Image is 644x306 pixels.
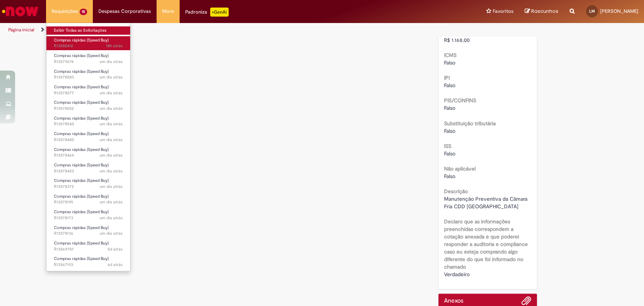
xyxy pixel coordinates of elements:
[54,53,109,58] span: Compras rápidas (Speed Buy)
[444,82,455,89] span: Falso
[46,239,130,253] a: Aberto R13569787 : Compras rápidas (Speed Buy)
[46,36,130,50] a: Aberto R13582412 : Compras rápidas (Speed Buy)
[100,184,123,189] time: 29/09/2025 16:56:32
[46,130,130,144] a: Aberto R13578480 : Compras rápidas (Speed Buy)
[54,43,123,49] span: R13582412
[54,209,109,215] span: Compras rápidas (Speed Buy)
[108,246,123,252] span: 5d atrás
[54,37,109,43] span: Compras rápidas (Speed Buy)
[100,106,123,111] span: um dia atrás
[54,231,123,237] span: R13578136
[100,74,123,80] span: um dia atrás
[185,8,229,17] div: Padroniza
[54,194,109,199] span: Compras rápidas (Speed Buy)
[46,83,130,97] a: Aberto R13578577 : Compras rápidas (Speed Buy)
[444,271,470,277] span: Verdadeiro
[8,27,34,33] a: Página inicial
[46,192,130,206] a: Aberto R13578195 : Compras rápidas (Speed Buy)
[589,9,595,14] span: LM
[100,59,123,65] span: um dia atrás
[444,37,470,43] span: R$ 1.168,00
[54,246,123,252] span: R13569787
[46,177,130,191] a: Aberto R13578372 : Compras rápidas (Speed Buy)
[54,59,123,65] span: R13579674
[444,195,529,209] span: Manutenção Preventiva da Câmara Fria CDD [GEOGRAPHIC_DATA]
[444,59,455,66] span: Falso
[46,23,131,271] ul: Requisições
[54,199,123,205] span: R13578195
[100,74,123,80] time: 29/09/2025 17:30:01
[54,137,123,143] span: R13578480
[1,4,40,19] img: ServiceNow
[54,152,123,158] span: R13578464
[100,152,123,158] span: um dia atrás
[6,23,424,37] ul: Trilhas de página
[54,84,109,90] span: Compras rápidas (Speed Buy)
[444,188,468,194] b: Descrição
[444,52,456,58] b: ICMS
[100,231,123,236] span: um dia atrás
[100,168,123,174] span: um dia atrás
[54,215,123,221] span: R13578173
[54,168,123,174] span: R13578453
[54,184,123,190] span: R13578372
[100,199,123,205] time: 29/09/2025 16:30:57
[100,152,123,158] time: 29/09/2025 17:10:21
[444,105,455,111] span: Falso
[444,120,496,126] b: Substituição tributária
[46,161,130,175] a: Aberto R13578453 : Compras rápidas (Speed Buy)
[108,262,123,268] span: 6d atrás
[46,146,130,160] a: Aberto R13578464 : Compras rápidas (Speed Buy)
[54,178,109,183] span: Compras rápidas (Speed Buy)
[46,68,130,81] a: Aberto R13578583 : Compras rápidas (Speed Buy)
[444,297,463,304] h2: Anexos
[100,231,123,236] time: 29/09/2025 16:22:51
[100,184,123,189] span: um dia atrás
[100,121,123,127] time: 29/09/2025 17:22:49
[444,97,476,104] b: PIS/CONFINS
[162,8,174,15] span: More
[525,8,558,15] a: Rascunhos
[100,59,123,65] time: 30/09/2025 08:19:51
[46,98,130,112] a: Aberto R13578552 : Compras rápidas (Speed Buy)
[46,52,130,66] a: Aberto R13579674 : Compras rápidas (Speed Buy)
[600,8,638,14] span: [PERSON_NAME]
[54,69,109,74] span: Compras rápidas (Speed Buy)
[100,137,123,143] span: um dia atrás
[46,255,130,269] a: Aberto R13567193 : Compras rápidas (Speed Buy)
[54,256,109,261] span: Compras rápidas (Speed Buy)
[52,8,78,15] span: Requisições
[54,262,123,268] span: R13567193
[54,162,109,168] span: Compras rápidas (Speed Buy)
[444,165,476,172] b: Não aplicável
[531,8,558,15] span: Rascunhos
[46,114,130,128] a: Aberto R13578540 : Compras rápidas (Speed Buy)
[108,246,123,252] time: 26/09/2025 10:31:07
[100,121,123,127] span: um dia atrás
[210,8,229,17] p: +GenAi
[444,150,455,157] span: Falso
[108,262,123,268] time: 25/09/2025 15:03:15
[444,142,451,149] b: ISS
[80,9,87,15] span: 15
[54,240,109,246] span: Compras rápidas (Speed Buy)
[444,172,455,179] span: Falso
[100,137,123,143] time: 29/09/2025 17:12:49
[46,208,130,222] a: Aberto R13578173 : Compras rápidas (Speed Buy)
[54,115,109,121] span: Compras rápidas (Speed Buy)
[46,224,130,238] a: Aberto R13578136 : Compras rápidas (Speed Buy)
[54,121,123,127] span: R13578540
[54,147,109,152] span: Compras rápidas (Speed Buy)
[100,90,123,96] span: um dia atrás
[54,225,109,231] span: Compras rápidas (Speed Buy)
[54,74,123,80] span: R13578583
[106,43,123,49] span: 18h atrás
[444,74,450,81] b: IPI
[54,100,109,105] span: Compras rápidas (Speed Buy)
[54,106,123,112] span: R13578552
[100,106,123,111] time: 29/09/2025 17:25:00
[100,215,123,221] span: um dia atrás
[100,168,123,174] time: 29/09/2025 17:07:43
[444,127,455,134] span: Falso
[54,90,123,96] span: R13578577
